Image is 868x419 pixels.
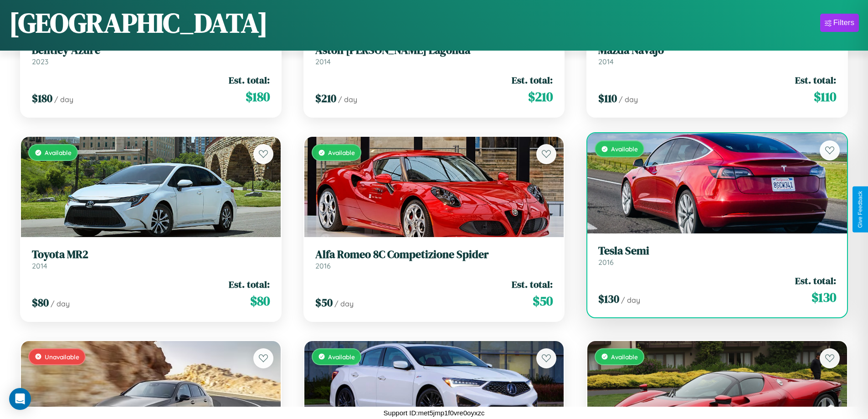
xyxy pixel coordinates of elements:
[795,73,836,87] span: Est. total:
[833,18,854,27] div: Filters
[315,91,336,106] span: $ 210
[328,149,355,156] span: Available
[250,292,270,310] span: $ 80
[814,88,836,106] span: $ 110
[598,244,836,267] a: Tesla Semi2016
[315,44,553,66] a: Aston [PERSON_NAME] Lagonda2014
[32,91,52,106] span: $ 180
[611,145,638,153] span: Available
[619,95,638,104] span: / day
[32,57,48,66] span: 2023
[512,73,553,87] span: Est. total:
[812,288,836,306] span: $ 130
[598,44,836,66] a: Mazda Navajo2014
[315,248,553,261] h3: Alfa Romeo 8C Competizione Spider
[598,258,614,267] span: 2016
[32,248,270,261] h3: Toyota MR2
[229,278,270,291] span: Est. total:
[598,291,619,306] span: $ 130
[246,88,270,106] span: $ 180
[315,248,553,270] a: Alfa Romeo 8C Competizione Spider2016
[45,353,79,361] span: Unavailable
[528,88,553,106] span: $ 210
[9,388,31,410] div: Open Intercom Messenger
[45,149,72,156] span: Available
[315,44,553,57] h3: Aston [PERSON_NAME] Lagonda
[598,244,836,258] h3: Tesla Semi
[533,292,553,310] span: $ 50
[598,91,617,106] span: $ 110
[334,299,354,308] span: / day
[32,248,270,270] a: Toyota MR22014
[229,73,270,87] span: Est. total:
[51,299,70,308] span: / day
[384,407,485,419] p: Support ID: met5jmp1f0vre0oyxzc
[315,261,331,270] span: 2016
[9,4,268,41] h1: [GEOGRAPHIC_DATA]
[820,14,859,32] button: Filters
[795,274,836,287] span: Est. total:
[611,353,638,361] span: Available
[857,191,863,228] div: Give Feedback
[32,295,49,310] span: $ 80
[621,295,640,305] span: / day
[315,57,331,66] span: 2014
[32,261,47,270] span: 2014
[32,44,270,57] h3: Bentley Azure
[338,95,357,104] span: / day
[32,44,270,66] a: Bentley Azure2023
[315,295,333,310] span: $ 50
[598,57,614,66] span: 2014
[512,278,553,291] span: Est. total:
[598,44,836,57] h3: Mazda Navajo
[328,353,355,361] span: Available
[54,95,73,104] span: / day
